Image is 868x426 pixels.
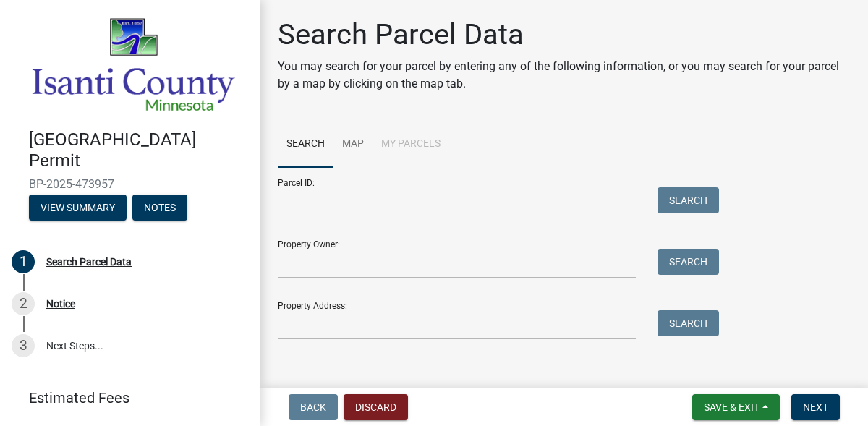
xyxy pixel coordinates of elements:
[46,257,132,267] div: Search Parcel Data
[132,203,187,214] wm-modal-confirm: Notes
[658,187,719,213] button: Search
[803,401,828,413] span: Next
[658,249,719,275] button: Search
[12,334,35,357] div: 3
[278,58,851,93] p: You may search for your parcel by entering any of the following information, or you may search fo...
[132,195,187,221] button: Notes
[29,15,237,114] img: Isanti County, Minnesota
[289,394,338,420] button: Back
[333,122,373,168] a: Map
[344,394,408,420] button: Discard
[46,299,75,309] div: Notice
[12,383,237,412] a: Estimated Fees
[29,177,231,191] span: BP-2025-473957
[29,195,127,221] button: View Summary
[791,394,840,420] button: Next
[300,401,326,413] span: Back
[29,203,127,214] wm-modal-confirm: Summary
[12,250,35,273] div: 1
[12,292,35,315] div: 2
[278,17,851,52] h1: Search Parcel Data
[704,401,759,413] span: Save & Exit
[658,310,719,336] button: Search
[278,122,333,168] a: Search
[692,394,780,420] button: Save & Exit
[29,129,249,171] h4: [GEOGRAPHIC_DATA] Permit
